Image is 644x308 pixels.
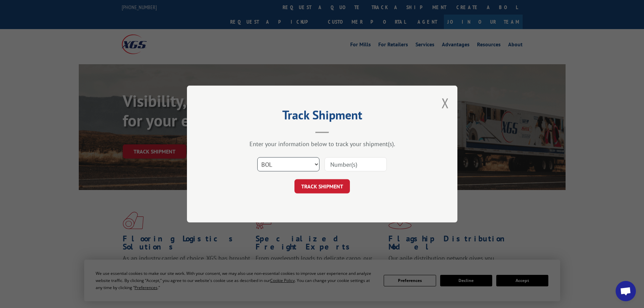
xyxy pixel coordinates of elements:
h2: Track Shipment [221,110,424,123]
button: Close modal [442,94,449,112]
button: TRACK SHIPMENT [294,179,350,193]
div: Open chat [616,281,636,301]
div: Enter your information below to track your shipment(s). [221,140,424,148]
input: Number(s) [325,157,387,171]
